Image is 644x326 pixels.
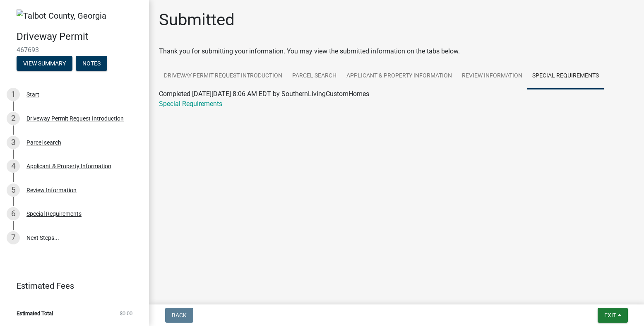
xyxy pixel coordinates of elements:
[17,311,53,316] span: Estimated Total
[17,31,142,43] h4: Driveway Permit
[17,60,72,67] wm-modal-confirm: Summary
[7,184,20,197] div: 5
[172,312,187,319] span: Back
[287,63,341,89] a: Parcel search
[7,159,20,173] div: 4
[457,63,527,89] a: Review Information
[7,112,20,125] div: 2
[7,231,20,244] div: 7
[26,211,82,217] div: Special Requirements
[159,90,369,98] span: Completed [DATE][DATE] 8:06 AM EDT by SouthernLivingCustomHomes
[76,60,107,67] wm-modal-confirm: Notes
[7,207,20,220] div: 6
[7,88,20,101] div: 1
[17,56,72,71] button: View Summary
[159,10,235,30] h1: Submitted
[7,136,20,149] div: 3
[26,92,39,97] div: Start
[120,311,132,316] span: $0.00
[159,100,222,108] a: Special Requirements
[598,308,628,323] button: Exit
[26,163,111,169] div: Applicant & Property Information
[527,63,604,89] a: Special Requirements
[7,278,136,294] a: Estimated Fees
[26,187,77,193] div: Review Information
[159,46,634,56] div: Thank you for submitting your information. You may view the submitted information on the tabs below.
[159,63,287,89] a: Driveway Permit Request Introduction
[341,63,457,89] a: Applicant & Property Information
[17,10,106,22] img: Talbot County, Georgia
[17,46,132,54] span: 467693
[26,116,124,121] div: Driveway Permit Request Introduction
[604,312,616,319] span: Exit
[26,140,61,145] div: Parcel search
[165,308,193,323] button: Back
[76,56,107,71] button: Notes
